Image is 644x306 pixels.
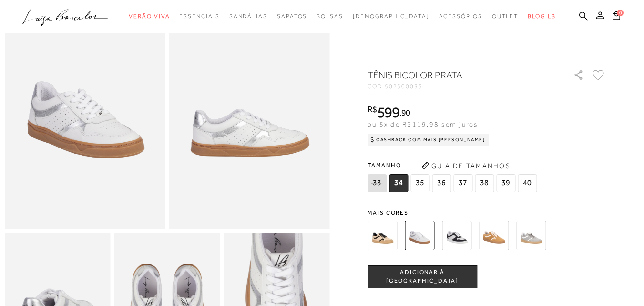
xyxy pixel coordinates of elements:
[368,210,606,216] span: Mais cores
[317,8,343,25] a: categoryNavScreenReaderText
[496,174,515,192] span: 39
[518,174,537,192] span: 40
[368,68,546,82] h1: TÊNIS BICOLOR PRATA
[528,13,555,20] span: BLOG LB
[528,8,555,25] a: BLOG LB
[399,108,410,117] i: ,
[479,221,509,250] img: TÊNIS EM CAMURÇA CARAMELO COM DETALHES EM COURO OFF WHITE
[617,10,624,16] span: 0
[368,221,397,250] img: TÊNIS BICOLOR EM COURO BEGE E CAMURÇA PRETA
[475,174,494,192] span: 38
[229,8,267,25] a: categoryNavScreenReaderText
[129,13,170,20] span: Verão Viva
[439,8,482,25] a: categoryNavScreenReaderText
[389,174,408,192] span: 34
[353,13,429,20] span: [DEMOGRAPHIC_DATA]
[179,13,219,20] span: Essenciais
[453,174,472,192] span: 37
[442,221,471,250] img: TÊNIS BICOLOR PRETO
[368,134,489,146] div: Cashback com Mais [PERSON_NAME]
[353,8,429,25] a: noSubCategoriesText
[492,8,519,25] a: categoryNavScreenReaderText
[368,268,477,285] span: ADICIONAR À [GEOGRAPHIC_DATA]
[432,174,451,192] span: 36
[368,105,377,114] i: R$
[179,8,219,25] a: categoryNavScreenReaderText
[368,158,539,172] span: Tamanho
[439,13,482,20] span: Acessórios
[410,174,429,192] span: 35
[368,120,478,128] span: ou 5x de R$119,98 sem juros
[317,13,343,20] span: Bolsas
[492,13,519,20] span: Outlet
[385,83,423,90] span: 502500035
[277,8,307,25] a: categoryNavScreenReaderText
[368,265,477,288] button: ADICIONAR À [GEOGRAPHIC_DATA]
[418,158,513,173] button: Guia de Tamanhos
[368,174,387,192] span: 33
[401,107,410,117] span: 90
[368,84,558,89] div: CÓD:
[405,221,434,250] img: TÊNIS BICOLOR PRATA
[516,221,546,250] img: TÊNIS EM CAMURÇA CINZA COM BRANCO
[277,13,307,20] span: Sapatos
[229,13,267,20] span: Sandálias
[377,104,399,121] span: 599
[610,11,623,23] button: 0
[129,8,170,25] a: categoryNavScreenReaderText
